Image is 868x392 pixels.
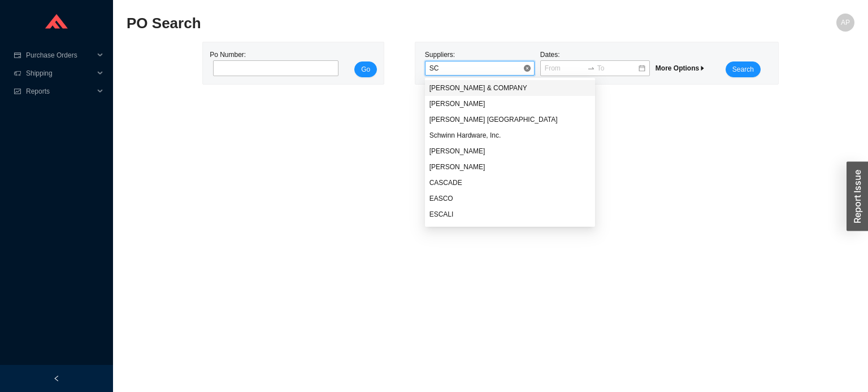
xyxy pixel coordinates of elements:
[429,114,591,125] div: [PERSON_NAME] [GEOGRAPHIC_DATA]
[26,64,94,82] span: Shipping
[545,63,585,74] input: From
[425,143,596,159] div: BERNIE SCHICKMAN
[422,49,537,77] div: Suppliers:
[425,175,596,191] div: CASCADE
[425,222,596,238] div: FRASCIO
[587,64,595,72] span: swap-right
[26,46,94,64] span: Purchase Orders
[656,64,706,72] span: More Options
[429,99,591,109] div: [PERSON_NAME]
[429,193,591,204] div: EASCO
[361,64,370,75] span: Go
[425,127,596,143] div: Schwinn Hardware, Inc.
[429,162,591,172] div: [PERSON_NAME]
[429,130,591,140] div: Schwinn Hardware, Inc.
[425,191,596,206] div: EASCO
[841,14,850,32] span: AP
[127,14,672,33] h2: PO Search
[425,96,596,112] div: Schmidlin
[425,206,596,222] div: ESCALI
[699,65,706,72] span: caret-right
[429,146,591,156] div: [PERSON_NAME]
[210,49,335,77] div: Po Number:
[726,61,761,77] button: Search
[429,209,591,219] div: ESCALI
[425,80,596,96] div: SCHAUB & COMPANY
[425,159,596,175] div: BODENSCHATZ
[26,82,94,100] span: Reports
[354,61,377,77] button: Go
[597,63,637,74] input: To
[14,52,21,59] span: credit-card
[587,64,595,72] span: to
[524,65,531,72] span: close-circle
[429,83,591,93] div: [PERSON_NAME] & COMPANY
[14,88,21,95] span: fund
[429,178,591,188] div: CASCADE
[425,112,596,127] div: Schock North America
[537,49,653,77] div: Dates:
[53,375,60,382] span: left
[732,64,754,75] span: Search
